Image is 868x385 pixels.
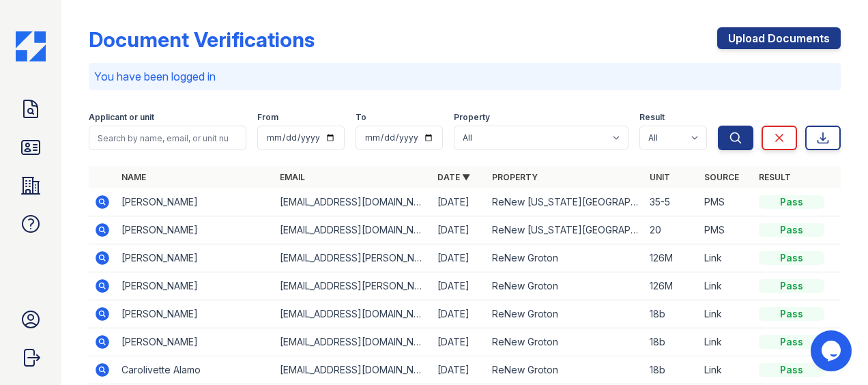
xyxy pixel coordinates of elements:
iframe: chat widget [811,330,854,371]
td: ReNew Groton [487,356,644,384]
td: [EMAIL_ADDRESS][DOMAIN_NAME] [274,328,432,356]
label: Result [639,112,665,123]
a: Name [121,172,146,182]
a: Unit [650,172,670,182]
td: [EMAIL_ADDRESS][DOMAIN_NAME] [274,300,432,328]
input: Search by name, email, or unit number [89,126,246,150]
td: ReNew Groton [487,300,644,328]
img: CE_Icon_Blue-c292c112584629df590d857e76928e9f676e5b41ef8f769ba2f05ee15b207248.png [16,31,46,61]
div: Pass [759,279,824,293]
td: [PERSON_NAME] [116,272,274,300]
td: [DATE] [432,356,487,384]
td: [DATE] [432,244,487,272]
a: Result [759,172,791,182]
td: [PERSON_NAME] [116,244,274,272]
td: [PERSON_NAME] [116,216,274,244]
td: Link [699,244,753,272]
label: From [257,112,278,123]
td: Link [699,272,753,300]
td: [EMAIL_ADDRESS][PERSON_NAME][DOMAIN_NAME] [274,244,432,272]
td: 18b [644,356,699,384]
td: Carolivette Alamo [116,356,274,384]
td: Link [699,328,753,356]
td: Link [699,300,753,328]
td: Link [699,356,753,384]
td: ReNew Groton [487,272,644,300]
td: 126M [644,244,699,272]
div: Pass [759,195,824,209]
td: [EMAIL_ADDRESS][DOMAIN_NAME] [274,216,432,244]
td: ReNew [US_STATE][GEOGRAPHIC_DATA] [487,188,644,216]
td: [DATE] [432,272,487,300]
td: ReNew Groton [487,328,644,356]
td: [EMAIL_ADDRESS][PERSON_NAME][DOMAIN_NAME] [274,272,432,300]
label: Applicant or unit [89,112,154,123]
td: 35-5 [644,188,699,216]
div: Pass [759,223,824,237]
a: Email [280,172,305,182]
td: 18b [644,300,699,328]
label: To [356,112,366,123]
td: 18b [644,328,699,356]
label: Property [454,112,490,123]
div: Pass [759,363,824,377]
td: ReNew [US_STATE][GEOGRAPHIC_DATA] [487,216,644,244]
a: Date ▼ [437,172,470,182]
td: 20 [644,216,699,244]
div: Pass [759,307,824,321]
td: [PERSON_NAME] [116,188,274,216]
a: Source [704,172,739,182]
td: ReNew Groton [487,244,644,272]
div: Pass [759,251,824,265]
td: [DATE] [432,216,487,244]
td: 126M [644,272,699,300]
a: Property [492,172,538,182]
td: [DATE] [432,188,487,216]
div: Pass [759,335,824,349]
td: PMS [699,188,753,216]
td: [EMAIL_ADDRESS][DOMAIN_NAME] [274,356,432,384]
a: Upload Documents [717,27,841,49]
td: PMS [699,216,753,244]
p: You have been logged in [94,68,835,85]
td: [DATE] [432,328,487,356]
td: [DATE] [432,300,487,328]
td: [PERSON_NAME] [116,328,274,356]
td: [PERSON_NAME] [116,300,274,328]
td: [EMAIL_ADDRESS][DOMAIN_NAME] [274,188,432,216]
div: Document Verifications [89,27,315,52]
